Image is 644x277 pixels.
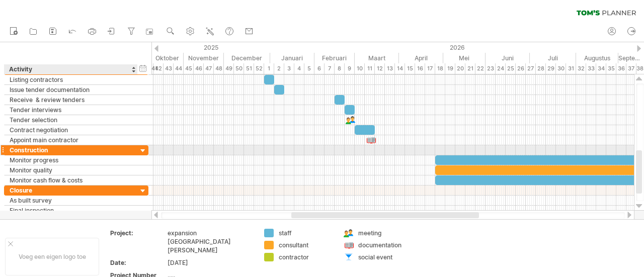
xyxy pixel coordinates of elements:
[279,241,334,249] div: consultant
[224,53,270,63] div: December 2025
[399,53,443,63] div: April 2026
[566,63,576,74] div: 31
[194,63,204,74] div: 46
[279,253,334,261] div: contractor
[435,63,445,74] div: 18
[164,63,174,74] div: 43
[168,258,252,267] div: [DATE]
[153,63,164,74] div: 42
[465,63,475,74] div: 21
[546,63,556,74] div: 29
[244,63,254,74] div: 51
[486,53,530,63] div: Juni 2026
[214,63,224,74] div: 48
[9,64,132,74] div: Activity
[314,63,325,74] div: 6
[294,63,304,74] div: 4
[576,63,586,74] div: 32
[576,53,618,63] div: Augustus 2026
[530,53,576,63] div: Juli 2026
[10,165,132,175] div: Monitor quality
[415,63,425,74] div: 16
[616,63,626,74] div: 36
[345,63,355,74] div: 9
[10,75,132,84] div: Listing contractors
[5,238,99,275] div: Voeg een eigen logo toe
[358,253,413,261] div: social event
[335,63,345,74] div: 8
[325,63,335,74] div: 7
[586,63,596,74] div: 33
[110,258,166,267] div: Date:
[10,196,132,205] div: As built survey
[270,53,314,63] div: Januari 2026
[10,125,132,135] div: Contract negotiation
[10,115,132,125] div: Tender selection
[506,63,516,74] div: 25
[10,135,132,145] div: Appoint main contractor
[358,229,413,237] div: meeting
[385,63,395,74] div: 13
[234,63,244,74] div: 50
[184,53,224,63] div: November 2025
[10,105,132,115] div: Tender interviews
[365,63,375,74] div: 11
[526,63,536,74] div: 27
[264,63,274,74] div: 1
[168,229,252,254] div: expansion [GEOGRAPHIC_DATA][PERSON_NAME]
[425,63,435,74] div: 17
[10,85,132,95] div: Issue tender documentation
[184,63,194,74] div: 45
[274,63,284,74] div: 2
[10,155,132,165] div: Monitor progress
[536,63,546,74] div: 28
[358,241,413,249] div: documentation
[626,63,636,74] div: 37
[443,53,486,63] div: Mei 2026
[556,63,566,74] div: 30
[516,63,526,74] div: 26
[10,175,132,185] div: Monitor cash flow & costs
[445,63,455,74] div: 19
[10,145,132,155] div: Construction
[137,53,184,63] div: Oktober 2025
[395,63,405,74] div: 14
[224,63,234,74] div: 49
[375,63,385,74] div: 12
[355,53,399,63] div: Maart 2026
[405,63,415,74] div: 15
[304,63,314,74] div: 5
[606,63,616,74] div: 35
[254,63,264,74] div: 52
[355,63,365,74] div: 10
[596,63,606,74] div: 34
[314,53,355,63] div: Februari 2026
[486,63,496,74] div: 23
[279,229,334,237] div: staff
[204,63,214,74] div: 47
[110,229,166,237] div: Project:
[284,63,294,74] div: 3
[455,63,465,74] div: 20
[174,63,184,74] div: 44
[475,63,486,74] div: 22
[496,63,506,74] div: 24
[10,186,132,195] div: Closure
[10,95,132,105] div: Receive & review tenders
[10,206,132,215] div: Final inspection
